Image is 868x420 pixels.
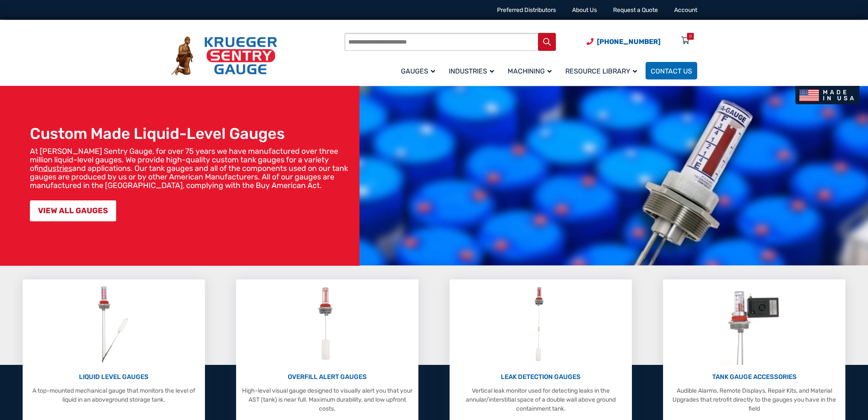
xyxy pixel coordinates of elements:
span: Machining [508,67,552,75]
span: Gauges [401,67,435,75]
img: Liquid Level Gauges [91,284,136,365]
p: Audible Alarms, Remote Displays, Repair Kits, and Material Upgrades that retrofit directly to the... [667,386,841,413]
p: LEAK DETECTION GAUGES [454,372,628,382]
a: Resource Library [560,61,646,81]
img: Krueger Sentry Gauge [171,36,277,76]
p: Vertical leak monitor used for detecting leaks in the annular/interstitial space of a double wall... [454,386,628,413]
img: Leak Detection Gauges [524,284,558,365]
img: Made In USA [795,86,859,104]
a: About Us [572,6,597,14]
a: Request a Quote [613,6,658,14]
img: Overfill Alert Gauges [308,284,346,365]
div: 0 [689,33,692,40]
p: LIQUID LEVEL GAUGES [27,372,201,382]
span: Contact Us [651,67,692,75]
p: A top-mounted mechanical gauge that monitors the level of liquid in an aboveground storage tank. [27,386,201,404]
a: Gauges [396,61,444,81]
a: Phone Number (920) 434-8860 [587,36,660,47]
span: Resource Library [565,67,637,75]
p: OVERFILL ALERT GAUGES [240,372,414,382]
a: Preferred Distributors [497,6,556,14]
span: Industries [449,67,494,75]
a: Contact Us [646,62,697,79]
p: TANK GAUGE ACCESSORIES [667,372,841,382]
a: Machining [503,61,560,81]
a: VIEW ALL GAUGES [30,200,116,221]
p: At [PERSON_NAME] Sentry Gauge, for over 75 years we have manufactured over three million liquid-l... [30,147,355,190]
p: High-level visual gauge designed to visually alert you that your AST (tank) is near full. Maximum... [240,386,414,413]
a: Account [674,6,697,14]
span: [PHONE_NUMBER] [597,38,660,46]
img: bg_hero_bannerksentry [359,86,868,266]
h1: Custom Made Liquid-Level Gauges [30,124,355,143]
img: Tank Gauge Accessories [720,284,789,365]
a: industries [38,164,72,173]
a: Industries [444,61,503,81]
